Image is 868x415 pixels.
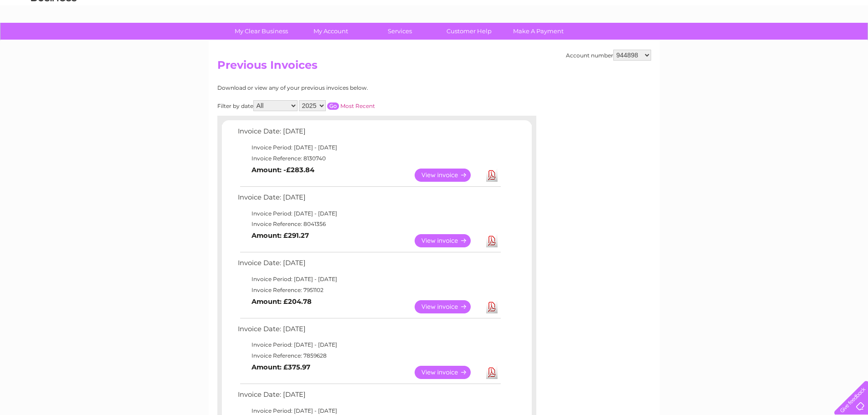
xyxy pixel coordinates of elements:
[31,24,77,51] img: logo.png
[362,23,437,40] a: Services
[217,59,651,76] h2: Previous Invoices
[431,23,507,40] a: Customer Help
[236,389,502,405] td: Invoice Date: [DATE]
[236,208,502,219] td: Invoice Period: [DATE] - [DATE]
[838,39,859,46] a: Log out
[224,23,299,40] a: My Clear Business
[486,366,498,379] a: Download
[415,169,482,182] a: View
[236,323,502,340] td: Invoice Date: [DATE]
[293,23,368,40] a: My Account
[252,363,310,371] b: Amount: £375.97
[807,39,830,46] a: Contact
[696,5,759,16] a: 0333 014 3131
[415,366,482,379] a: View
[236,125,502,142] td: Invoice Date: [DATE]
[415,234,482,247] a: View
[789,39,802,46] a: Blog
[236,257,502,274] td: Invoice Date: [DATE]
[252,166,314,174] b: Amount: -£283.84
[708,39,725,46] a: Water
[730,39,750,46] a: Energy
[486,300,498,313] a: Download
[415,300,482,313] a: View
[236,153,502,164] td: Invoice Reference: 8130740
[236,191,502,208] td: Invoice Date: [DATE]
[219,5,650,44] div: Clear Business is a trading name of Verastar Limited (registered in [GEOGRAPHIC_DATA] No. 3667643...
[756,39,783,46] a: Telecoms
[501,23,576,40] a: Make A Payment
[340,102,375,109] a: Most Recent
[252,231,309,240] b: Amount: £291.27
[566,50,651,61] div: Account number
[236,339,502,350] td: Invoice Period: [DATE] - [DATE]
[486,169,498,182] a: Download
[236,274,502,285] td: Invoice Period: [DATE] - [DATE]
[217,100,457,111] div: Filter by date
[236,350,502,361] td: Invoice Reference: 7859628
[252,297,312,306] b: Amount: £204.78
[236,142,502,153] td: Invoice Period: [DATE] - [DATE]
[217,85,457,91] div: Download or view any of your previous invoices below.
[236,219,502,230] td: Invoice Reference: 8041356
[236,285,502,296] td: Invoice Reference: 7951102
[486,234,498,247] a: Download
